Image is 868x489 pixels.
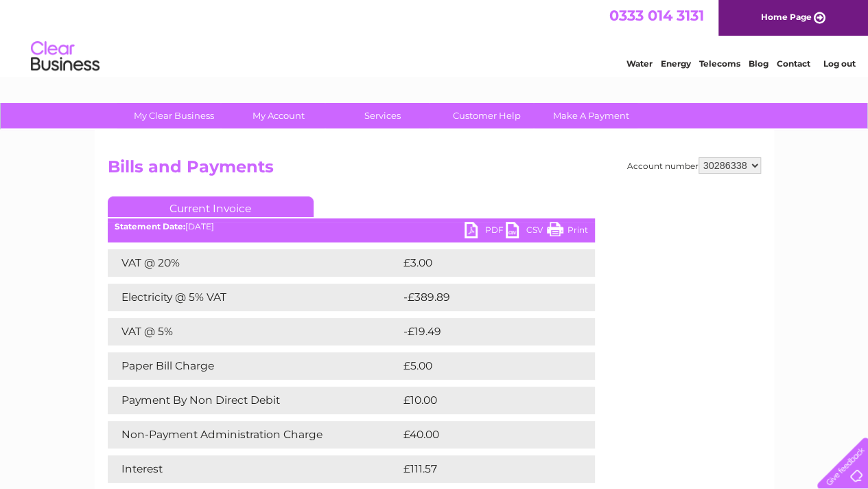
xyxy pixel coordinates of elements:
[117,103,231,128] a: My Clear Business
[400,387,567,414] td: £10.00
[108,352,400,380] td: Paper Bill Charge
[535,103,648,128] a: Make A Payment
[661,58,691,69] a: Energy
[326,103,439,128] a: Services
[627,157,761,174] div: Account number
[506,222,547,242] a: CSV
[108,222,595,231] div: [DATE]
[699,58,740,69] a: Telecoms
[108,387,400,414] td: Payment By Non Direct Debit
[108,421,400,448] td: Non-Payment Administration Charge
[749,58,769,69] a: Blog
[777,58,810,69] a: Contact
[108,157,761,183] h2: Bills and Payments
[400,352,563,380] td: £5.00
[400,421,568,448] td: £40.00
[626,58,653,69] a: Water
[400,318,569,345] td: -£19.49
[400,284,573,311] td: -£389.89
[400,455,567,483] td: £111.57
[30,36,100,78] img: logo.png
[400,249,563,277] td: £3.00
[430,103,543,128] a: Customer Help
[108,196,314,217] a: Current Invoice
[547,222,588,242] a: Print
[823,58,855,69] a: Log out
[108,249,400,277] td: VAT @ 20%
[609,7,704,24] a: 0333 014 3131
[465,222,506,242] a: PDF
[222,103,335,128] a: My Account
[110,8,759,67] div: Clear Business is a trading name of Verastar Limited (registered in [GEOGRAPHIC_DATA] No. 3667643...
[108,284,400,311] td: Electricity @ 5% VAT
[115,221,185,231] b: Statement Date:
[108,318,400,345] td: VAT @ 5%
[108,455,400,483] td: Interest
